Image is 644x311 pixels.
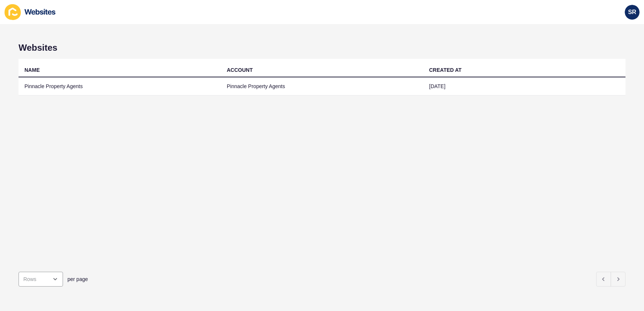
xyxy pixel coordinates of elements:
[221,77,423,96] td: Pinnacle Property Agents
[429,66,462,74] div: CREATED AT
[19,272,63,287] div: open menu
[24,66,40,74] div: NAME
[227,66,253,74] div: ACCOUNT
[67,275,88,283] span: per page
[423,77,625,96] td: [DATE]
[628,9,636,16] span: SR
[19,43,625,53] h1: Websites
[19,77,221,96] td: Pinnacle Property Agents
